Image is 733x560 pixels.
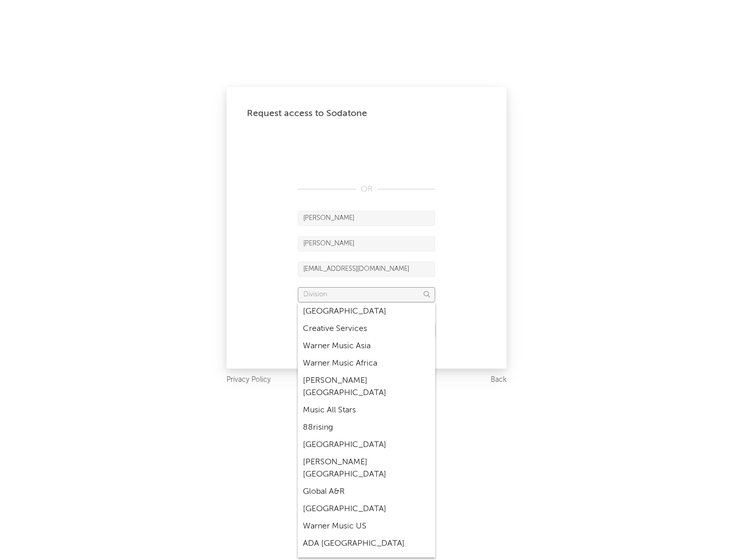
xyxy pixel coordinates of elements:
[298,372,435,402] div: [PERSON_NAME] [GEOGRAPHIC_DATA]
[227,374,271,386] a: Privacy Policy
[298,419,435,436] div: 88rising
[298,500,435,518] div: [GEOGRAPHIC_DATA]
[298,355,435,372] div: Warner Music Africa
[298,262,435,277] input: Email
[298,236,435,251] input: Last Name
[298,183,435,195] div: OR
[298,518,435,535] div: Warner Music US
[298,402,435,419] div: Music All Stars
[298,320,435,338] div: Creative Services
[298,338,435,355] div: Warner Music Asia
[491,374,506,386] a: Back
[298,287,435,302] input: Division
[298,483,435,500] div: Global A&R
[298,535,435,552] div: ADA [GEOGRAPHIC_DATA]
[298,303,435,320] div: [GEOGRAPHIC_DATA]
[298,454,435,483] div: [PERSON_NAME] [GEOGRAPHIC_DATA]
[247,107,486,120] div: Request access to Sodatone
[298,211,435,226] input: First Name
[298,436,435,454] div: [GEOGRAPHIC_DATA]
